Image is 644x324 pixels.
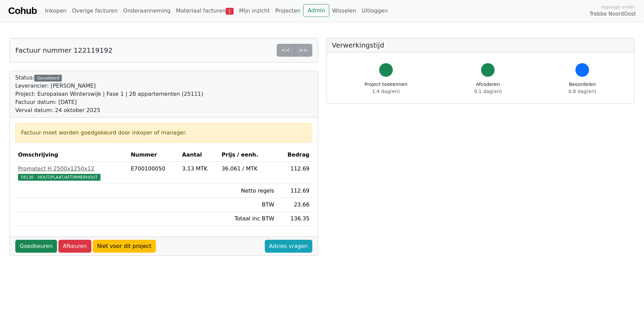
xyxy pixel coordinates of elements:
a: Goedkeuren [15,240,57,253]
a: Wisselen [329,4,359,18]
a: Afkeuren [58,240,91,253]
th: Prijs / eenh. [219,148,277,162]
span: 1.4 dag(en) [372,89,400,94]
td: 23.66 [277,198,312,212]
th: Aantal [179,148,219,162]
td: Netto regels [219,184,277,198]
div: Afcoderen [474,81,502,95]
a: Advies vragen [265,240,312,253]
div: Project: Europalaan Winterswijk | Fase 1 | 28 appartementen (25111) [15,90,203,98]
div: Promatect H 2500x1250x12 [18,165,125,173]
div: Gecodeerd [34,75,62,82]
th: Nummer [128,148,179,162]
span: 0.1 dag(en) [474,89,502,94]
h5: Verwerkingstijd [332,41,629,49]
div: 36.061 / MTK [222,165,274,173]
div: Verval datum: 24 oktober 2025 [15,106,203,114]
div: Project toekennen [365,81,407,95]
div: Status: [15,74,203,114]
div: 3.13 MTK [182,165,216,173]
th: Omschrijving [15,148,128,162]
div: Beoordelen [569,81,596,95]
a: Projecten [273,4,303,18]
div: Factuur moet worden goedgekeurd door inkoper of manager. [21,129,307,137]
a: Uitloggen [359,4,390,18]
span: 1 [226,8,234,15]
span: 58130 - HOUT/PLAAT/AFTIMMERHOUT [18,174,100,181]
a: Overige facturen [69,4,121,18]
span: Ingelogd onder: [601,4,636,10]
td: 112.69 [277,184,312,198]
span: 0.8 dag(en) [569,89,596,94]
h5: Factuur nummer 122119192 [15,46,112,54]
td: 136.35 [277,212,312,226]
a: Promatect H 2500x1250x1258130 - HOUT/PLAAT/AFTIMMERHOUT [18,165,125,181]
td: BTW [219,198,277,212]
a: Inkopen [42,4,69,18]
th: Bedrag [277,148,312,162]
div: Leverancier: [PERSON_NAME] [15,82,203,90]
td: 112.69 [277,162,312,184]
div: Factuur datum: [DATE] [15,98,203,106]
a: Cohub [8,3,37,19]
span: Trebbe NoordOost [590,10,636,18]
a: Onderaanneming [121,4,173,18]
a: Mijn inzicht [236,4,273,18]
a: Admin [303,4,329,17]
td: E700100050 [128,162,179,184]
a: Niet voor dit project [93,240,156,253]
td: Totaal inc BTW [219,212,277,226]
a: Materiaal facturen1 [173,4,236,18]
